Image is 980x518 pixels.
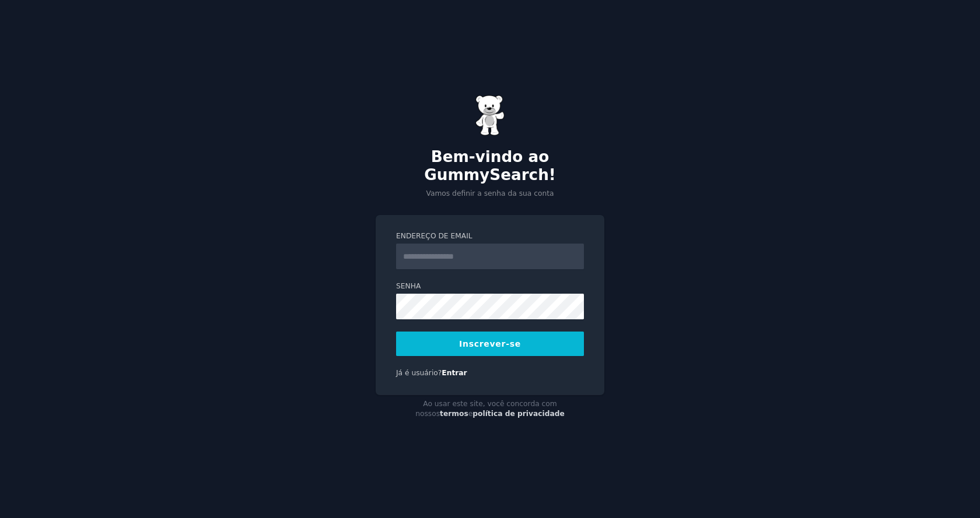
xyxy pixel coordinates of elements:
[473,410,565,418] a: política de privacidade
[424,148,556,184] font: Bem-vindo ao GummySearch!
[415,400,557,418] font: Ao usar este site, você concorda com nossos
[442,369,467,377] a: Entrar
[396,369,442,377] font: Já é usuário?
[396,282,421,290] font: Senha
[426,189,554,198] font: Vamos definir a senha da sua conta
[396,232,473,240] font: Endereço de email
[440,410,468,418] a: termos
[475,95,505,136] img: Ursinho de goma
[396,332,584,356] button: Inscrever-se
[459,339,521,348] font: Inscrever-se
[468,410,473,418] font: e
